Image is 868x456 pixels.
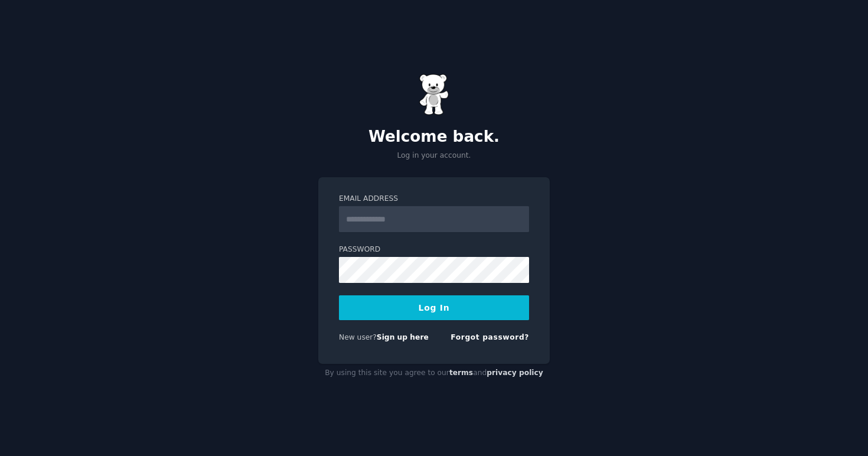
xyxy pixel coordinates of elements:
[451,333,529,341] a: Forgot password?
[339,333,377,341] span: New user?
[339,194,529,204] label: Email Address
[318,128,550,146] h2: Welcome back.
[339,245,529,255] label: Password
[487,369,543,377] a: privacy policy
[318,151,550,161] p: Log in your account.
[449,369,473,377] a: terms
[419,74,449,115] img: Gummy Bear
[339,295,529,320] button: Log In
[318,364,550,383] div: By using this site you agree to our and
[377,333,429,341] a: Sign up here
